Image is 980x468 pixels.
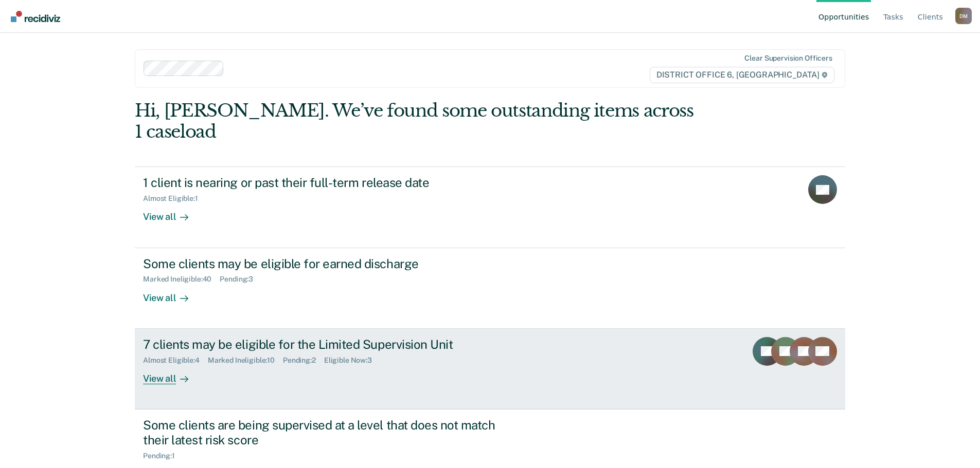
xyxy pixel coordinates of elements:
button: Profile dropdown button [955,8,972,24]
div: Some clients are being supervised at a level that does not match their latest risk score [143,418,504,447]
div: Almost Eligible : 4 [143,356,208,365]
div: Pending : 2 [283,356,324,365]
div: View all [143,284,201,304]
div: View all [143,203,201,223]
a: 1 client is nearing or past their full-term release dateAlmost Eligible:1View all [135,166,845,248]
div: Eligible Now : 3 [324,356,380,365]
div: 1 client is nearing or past their full-term release date [143,175,504,190]
div: D M [955,8,972,24]
img: Recidiviz [11,11,60,22]
div: Hi, [PERSON_NAME]. We’ve found some outstanding items across 1 caseload [135,100,703,142]
div: Clear supervision officers [744,54,832,63]
div: Marked Ineligible : 10 [208,356,283,365]
div: Pending : 1 [143,452,183,460]
div: View all [143,364,201,384]
a: Some clients may be eligible for earned dischargeMarked Ineligible:40Pending:3View all [135,248,845,329]
div: Almost Eligible : 1 [143,194,206,203]
a: 7 clients may be eligible for the Limited Supervision UnitAlmost Eligible:4Marked Ineligible:10Pe... [135,329,845,409]
div: 7 clients may be eligible for the Limited Supervision Unit [143,337,504,352]
div: Marked Ineligible : 40 [143,275,220,284]
span: DISTRICT OFFICE 6, [GEOGRAPHIC_DATA] [650,67,834,83]
div: Some clients may be eligible for earned discharge [143,256,504,271]
div: Pending : 3 [220,275,261,284]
